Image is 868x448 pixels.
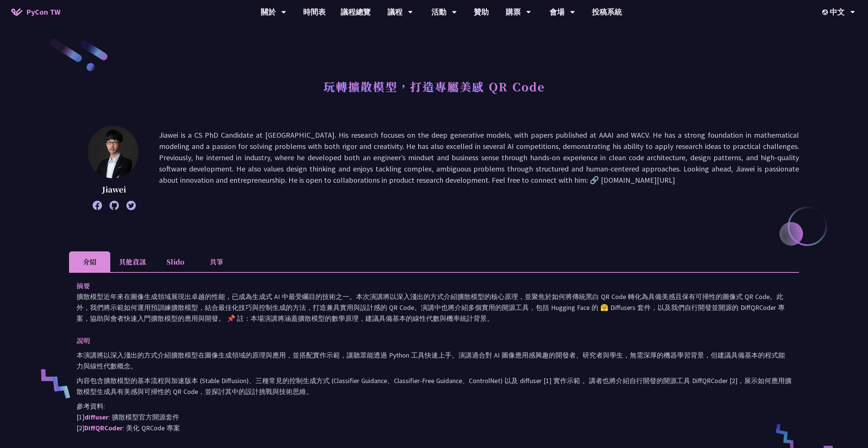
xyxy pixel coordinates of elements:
li: 共筆 [196,251,237,272]
p: 參考資料: [1] : 擴散模型官方開源套件 [2] : 美化 QRCode 專案 [77,401,791,433]
li: Slido [155,251,196,272]
a: DiffQRCoder [84,424,123,432]
li: 其他資訊 [110,251,155,272]
img: Home icon of PyCon TW 2025 [11,8,23,16]
li: 介紹 [69,251,110,272]
p: 說明 [77,335,776,346]
p: 擴散模型近年來在圖像生成領域展現出卓越的性能，已成為生成式 AI 中最受矚目的技術之一。本次演講將以深入淺出的方式介紹擴散模型的核心原理，並聚焦於如何將傳統黑白 QR Code 轉化為具備美感且... [77,291,791,324]
a: PyCon TW [4,3,68,21]
p: 摘要 [77,280,776,291]
p: 內容包含擴散模型的基本流程與加速版本 (Stable Diffusion)、三種常見的控制生成方式 (Classifier Guidance、Classifier-Free Guidance、C... [77,375,791,397]
a: diffuser [84,413,108,421]
img: Locale Icon [822,9,830,15]
p: Jiawei is a CS PhD Candidate at [GEOGRAPHIC_DATA]. His research focuses on the deep generative mo... [159,129,799,206]
span: PyCon TW [26,6,60,18]
p: 本演講將以深入淺出的方式介紹擴散模型在圖像生成領域的原理與應用，並搭配實作示範，讓聽眾能透過 Python 工具快速上手。演講適合對 AI 圖像應用感興趣的開發者、研究者與學生，無需深厚的機器學... [77,350,791,371]
img: Jiawei [88,126,138,178]
h1: 玩轉擴散模型，打造專屬美感 QR Code [323,75,545,98]
p: Jiawei [88,184,140,195]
